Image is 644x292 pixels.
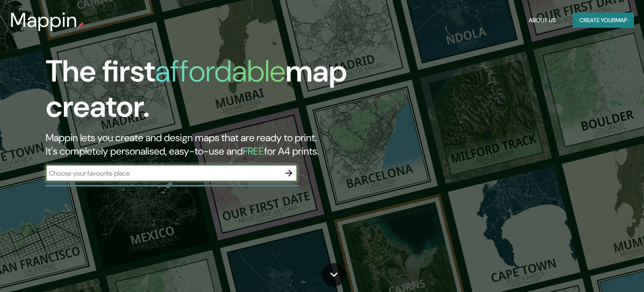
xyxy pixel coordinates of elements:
h1: affordable [155,52,286,91]
input: Choose your favourite place [46,168,280,178]
h1: The first map creator. [46,54,368,131]
h2: Mappin lets you create and design maps that are ready to print. It's completely personalised, eas... [46,131,368,158]
h5: FREE [243,145,264,158]
button: About Us [525,13,559,28]
button: Create yourmap [573,13,634,28]
img: mappin-pin [78,22,84,29]
h3: Mappin [10,8,78,32]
